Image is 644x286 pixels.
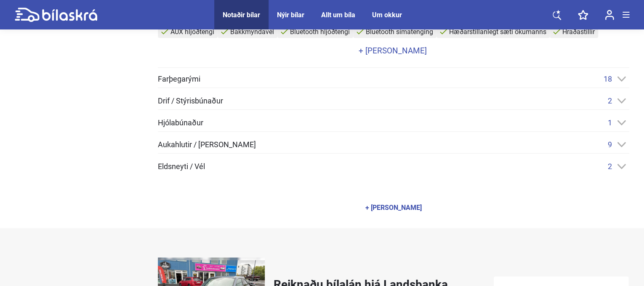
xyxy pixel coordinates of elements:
[372,11,402,19] a: Um okkur
[604,74,612,83] span: 18
[158,163,205,170] span: Eldsneyti / Vél
[290,28,350,36] span: Bluetooth hljóðtengi
[158,141,256,148] span: Aukahlutir / [PERSON_NAME]
[608,162,612,171] span: 2
[449,28,546,36] span: Hæðarstillanlegt sæti ökumanns
[158,75,200,83] span: Farþegarými
[608,140,612,149] span: 9
[366,28,433,36] span: Bluetooth símatenging
[223,11,260,19] a: Notaðir bílar
[321,11,355,19] a: Allt um bíla
[365,204,422,211] div: + [PERSON_NAME]
[277,11,304,19] a: Nýir bílar
[562,28,595,36] span: Hraðastillir
[158,119,203,127] span: Hjólabúnaður
[230,28,274,36] span: Bakkmyndavél
[170,28,214,36] span: AUX hljóðtengi
[158,97,223,105] span: Drif / Stýrisbúnaður
[608,118,612,127] span: 1
[605,10,614,20] img: user-login.svg
[158,47,627,55] a: + [PERSON_NAME]
[608,96,612,105] span: 2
